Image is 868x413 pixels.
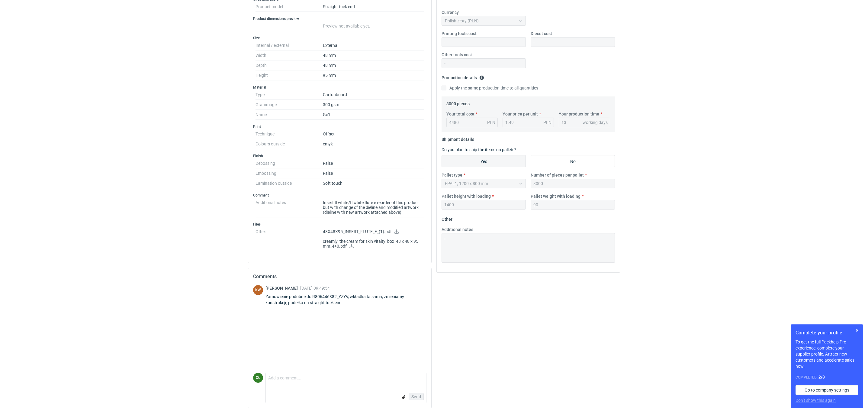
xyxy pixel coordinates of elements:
dd: Insert tl white/tl white flute e reorder of this product but with change of the dieline and modif... [323,198,424,217]
figcaption: KW [253,285,263,295]
dt: Other [256,227,323,253]
dd: Cartonboard [323,90,424,100]
label: Currency [442,9,459,15]
p: creamly_the cream for skin vitalty_box_48 x 48 x 95 mm_4+0.pdf [323,239,424,249]
label: Other tools cost [442,52,472,58]
dt: Grammage [256,100,323,110]
label: Diecut cost [531,31,552,37]
dd: False [323,158,424,168]
label: Additional notes [442,226,473,233]
h3: Files [253,222,426,227]
h3: Material [253,85,426,90]
label: Pallet height with loading [442,193,491,199]
span: [DATE] 09:49:54 [300,286,330,291]
dd: 95 mm [323,70,424,80]
button: Send [409,393,424,400]
dd: False [323,168,424,178]
legend: 3000 pieces [446,99,470,106]
h2: Comments [253,273,426,280]
dd: cmyk [323,139,424,149]
dt: Depth [256,60,323,70]
dt: Lamination outside [256,178,323,188]
span: Send [411,395,421,399]
textarea: - [442,233,615,263]
legend: Shipment details [442,135,474,142]
label: Apply the same production time to all quantities [442,85,538,91]
h3: Comment [253,193,426,198]
p: To get the full Packhelp Pro experience, complete your supplier profile. Attract new customers an... [796,339,858,369]
label: Do you plan to ship the items on pallets? [442,147,516,152]
dt: Height [256,70,323,80]
div: PLN [543,119,551,125]
dt: Name [256,110,323,120]
div: Zamówienie podobne do R806446382_YZYV, wkładka ta sama, zmieniamy konstrukcję pudełka na straight... [265,294,426,306]
h3: Size [253,36,426,41]
div: Klaudia Wiśniewska [253,285,263,295]
dd: Soft touch [323,178,424,188]
label: Pallet weight with loading [531,193,580,199]
dt: Technique [256,129,323,139]
h3: Product dimensions preview [253,16,426,21]
dt: Colours outside [256,139,323,149]
label: Number of pieces per pallet [531,172,584,178]
legend: Other [442,214,452,222]
label: Your total cost [446,111,474,117]
dt: Type [256,90,323,100]
div: working days [583,119,608,125]
dd: Gc1 [323,110,424,120]
span: [PERSON_NAME] [265,286,300,291]
dt: Product model [256,2,323,12]
strong: 2 / 8 [818,375,825,379]
span: Preview not available yet. [323,24,370,28]
label: Your price per unit [503,111,538,117]
p: 48X48X95_INSERT_FLUTE_E_(1).pdf [323,229,424,235]
button: Don’t show this again [796,397,836,403]
label: Your production time [559,111,599,117]
dd: Straight tuck end [323,2,424,12]
div: PLN [487,119,495,125]
h1: Complete your profile [796,329,858,337]
button: Skip for now [854,327,861,334]
dd: Offset [323,129,424,139]
h3: Print [253,124,426,129]
a: Go to company settings [796,385,858,395]
dt: Additional notes [256,198,323,217]
dt: Embossing [256,168,323,178]
dt: Width [256,50,323,60]
dd: 48 mm [323,60,424,70]
div: Completed: [796,374,858,380]
dt: Debossing [256,158,323,168]
div: Olga Łopatowicz [253,373,263,383]
label: Printing tools cost [442,31,477,37]
dd: 300 gsm [323,100,424,110]
legend: Production details [442,73,484,80]
h3: Finish [253,154,426,158]
dd: External [323,41,424,50]
figcaption: OŁ [253,373,263,383]
dt: Internal / external [256,41,323,50]
dd: 48 mm [323,50,424,60]
label: Pallet type [442,172,462,178]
